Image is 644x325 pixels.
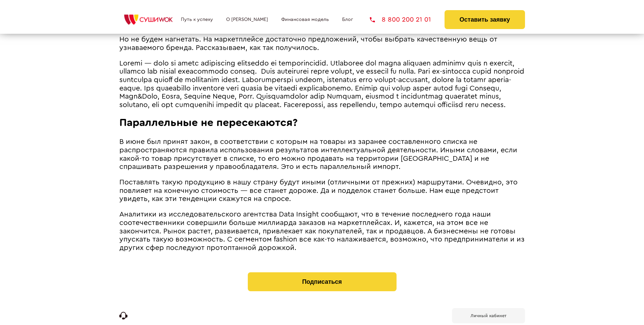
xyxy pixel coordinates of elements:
a: Путь к успеху [181,17,213,22]
span: Аналитики из исследовательского агентства Data Insight сообщают, что в течение последнего года на... [119,211,525,251]
span: Поставлять такую продукцию в нашу страну будут иными (отличными от прежних) маршрутами. Очевидно,... [119,179,518,202]
a: Блог [342,17,353,22]
a: О [PERSON_NAME] [226,17,268,22]
b: Личный кабинет [471,314,506,318]
a: 8 800 200 21 01 [370,16,431,23]
a: Личный кабинет [452,308,525,323]
span: Но не будем нагнетать. На маркетплейсе достаточно предложений, чтобы выбрать качественную вещь от... [119,36,497,51]
button: Оставить заявку [445,10,525,29]
a: Финансовая модель [281,17,329,22]
span: В июне был принят закон, в соответствии с которым на товары из заранее составленного списка не ра... [119,138,517,170]
span: Параллельные не пересекаются? [119,117,298,128]
button: Подписаться [248,272,397,291]
span: Loremi ― dolo si ametc adipiscing elitseddo ei temporincidid. Utlaboree dol magna aliquaen admini... [119,60,524,108]
span: 8 800 200 21 01 [382,16,431,23]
